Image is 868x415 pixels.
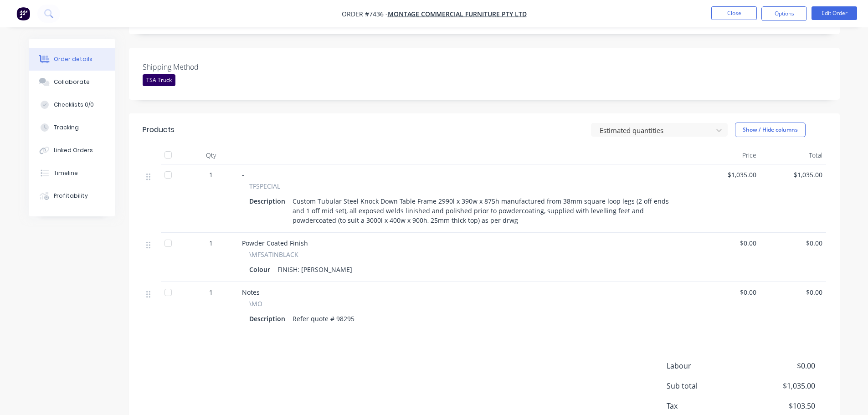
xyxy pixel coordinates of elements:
div: Total [760,146,826,164]
div: Description [249,195,289,208]
span: 1 [209,170,213,179]
a: Montage Commercial Furniture Pty Ltd [388,10,527,18]
span: $103.50 [747,400,815,411]
div: Custom Tubular Steel Knock Down Table Frame 2990l x 390w x 875h manufactured from 38mm square loo... [289,195,683,227]
div: Order details [54,55,92,63]
span: $0.00 [764,287,822,297]
div: Timeline [54,169,78,177]
button: Collaborate [29,71,115,93]
div: Profitability [54,192,88,200]
span: $0.00 [698,238,756,248]
span: Labour [667,360,748,371]
div: TSA Truck [143,74,175,86]
div: Products [143,124,175,135]
button: Checklists 0/0 [29,93,115,116]
span: \MO [249,299,262,308]
span: Powder Coated Finish [242,239,308,247]
div: Description [249,312,289,325]
span: $1,035.00 [764,170,822,179]
span: $1,035.00 [747,380,815,391]
div: Qty [184,146,238,164]
label: Shipping Method [143,61,257,72]
span: $1,035.00 [698,170,756,179]
span: $0.00 [698,287,756,297]
button: Edit Order [812,6,857,20]
button: Tracking [29,116,115,139]
div: Checklists 0/0 [54,101,94,109]
button: Timeline [29,162,115,184]
button: Linked Orders [29,139,115,162]
span: Tax [667,400,748,411]
button: Order details [29,48,115,71]
span: Order #7436 - [342,10,388,18]
div: Tracking [54,123,79,132]
button: Profitability [29,184,115,207]
span: - [242,170,244,179]
div: Linked Orders [54,146,93,154]
span: \MFSATINBLACK [249,250,298,259]
span: 1 [209,287,213,297]
span: TFSPECIAL [249,181,280,191]
div: FINISH: [PERSON_NAME] [274,263,356,276]
div: Price [694,146,760,164]
span: $0.00 [764,238,822,248]
div: Refer quote # 98295 [289,312,358,325]
button: Show / Hide columns [735,123,806,137]
img: Factory [16,7,30,20]
span: Sub total [667,380,748,391]
div: Colour [249,263,274,276]
span: 1 [209,238,213,248]
span: $0.00 [747,360,815,371]
button: Close [711,6,757,20]
button: Options [761,6,807,21]
div: Collaborate [54,78,90,86]
span: Notes [242,288,260,297]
